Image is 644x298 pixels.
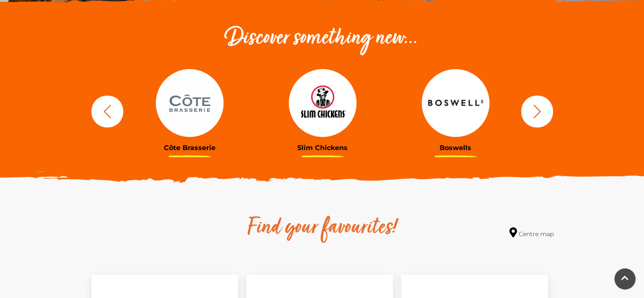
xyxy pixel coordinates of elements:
h2: Discover something new... [87,25,557,52]
a: Côte Brasserie [130,69,250,152]
h3: Côte Brasserie [130,144,250,152]
a: Slim Chickens [263,69,383,152]
a: Centre map [509,227,554,239]
h2: Find your favourites! [168,214,477,242]
h3: Slim Chickens [263,144,383,152]
h3: Boswells [395,144,516,152]
a: Boswells [395,69,516,152]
